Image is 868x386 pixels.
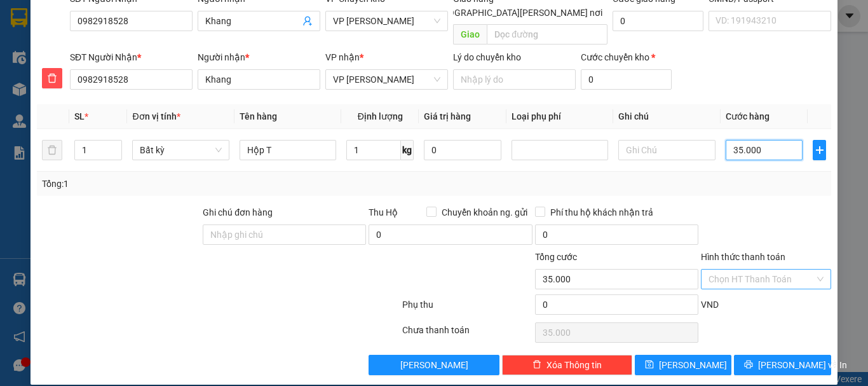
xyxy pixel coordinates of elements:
span: [PERSON_NAME] và In [758,358,847,372]
div: Tổng: 1 [42,177,336,191]
input: Tên người nhận [198,69,320,90]
button: save[PERSON_NAME] [635,355,732,375]
input: VD: Bàn, Ghế [240,140,336,160]
span: [PERSON_NAME] [400,358,468,372]
input: 0 [424,140,501,160]
span: SL [74,111,85,121]
span: Tổng cước [535,252,577,262]
button: plus [813,140,826,160]
input: Dọc đường [487,24,607,45]
span: Định lượng [358,111,403,121]
span: Đơn vị tính [132,111,180,121]
span: VND [701,300,719,310]
span: save [645,360,654,370]
label: Lý do chuyển kho [453,52,521,62]
span: [GEOGRAPHIC_DATA][PERSON_NAME] nơi [429,6,607,20]
label: Ghi chú đơn hàng [203,207,273,217]
button: delete [42,68,62,88]
span: Xóa Thông tin [546,358,602,372]
span: [PERSON_NAME] [659,358,727,372]
span: VP nhận [325,52,360,62]
input: Ghi chú đơn hàng [203,224,366,245]
input: Ghi Chú [618,140,715,160]
div: Cước chuyển kho [581,50,672,64]
span: Bất kỳ [140,141,221,160]
div: Chưa thanh toán [401,323,534,345]
span: user-add [302,16,313,26]
span: VP Nguyễn Trãi [333,70,440,89]
div: Người nhận [198,50,320,64]
input: Cước giao hàng [613,11,703,31]
span: Cước hàng [726,111,770,121]
span: Tên hàng [240,111,277,121]
span: delete [532,360,541,370]
span: printer [744,360,753,370]
span: Thu Hộ [369,207,398,217]
span: plus [813,145,825,155]
div: Phụ thu [401,298,534,320]
span: Phí thu hộ khách nhận trả [545,205,658,219]
span: VP Yên Bình [333,11,440,31]
label: Hình thức thanh toán [701,252,785,262]
span: delete [43,73,62,83]
th: Ghi chú [613,104,720,129]
th: Loại phụ phí [506,104,613,129]
input: Lý do chuyển kho [453,69,576,90]
button: deleteXóa Thông tin [502,355,632,375]
input: SĐT người nhận [70,69,193,90]
button: printer[PERSON_NAME] và In [734,355,831,375]
span: kg [401,140,414,160]
button: [PERSON_NAME] [369,355,499,375]
button: delete [42,140,62,160]
span: Chuyển khoản ng. gửi [437,205,532,219]
span: Giao [453,24,487,45]
span: Giá trị hàng [424,111,471,121]
div: SĐT Người Nhận [70,50,193,64]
